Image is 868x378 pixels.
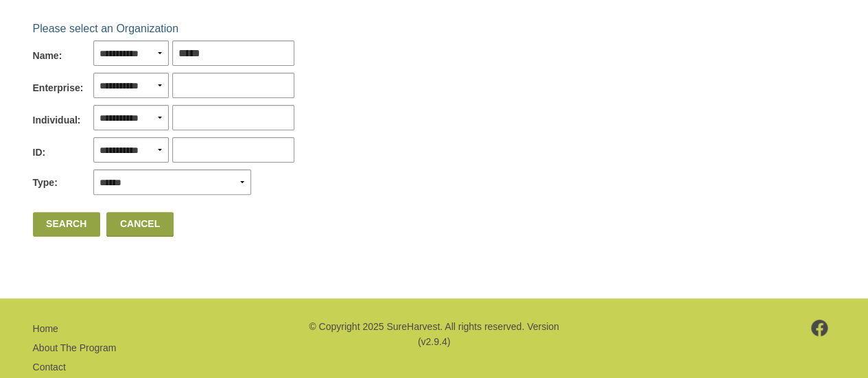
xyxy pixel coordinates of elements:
a: Contact [33,362,66,373]
span: Type: [33,176,58,190]
a: Search [33,212,100,237]
a: Home [33,323,58,334]
img: footer-facebook.png [811,320,828,336]
a: About The Program [33,342,117,353]
span: Enterprise: [33,81,84,95]
span: Individual: [33,113,81,128]
a: Cancel [106,212,174,237]
span: Please select an Organization [33,23,179,34]
span: ID: [33,145,46,160]
p: © Copyright 2025 SureHarvest. All rights reserved. Version (v2.9.4) [307,319,561,350]
span: Name: [33,49,62,63]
